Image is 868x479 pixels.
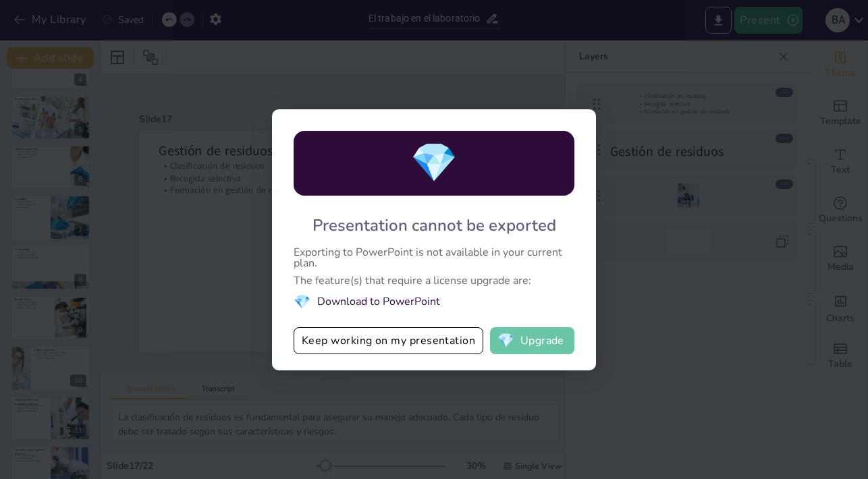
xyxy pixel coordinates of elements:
button: diamondUpgrade [490,327,574,354]
span: diamond [497,334,514,347]
span: diamond [294,293,310,311]
div: The feature(s) that require a license upgrade are: [294,275,574,286]
button: Keep working on my presentation [294,327,483,354]
div: Presentation cannot be exported [313,215,556,236]
li: Download to PowerPoint [294,293,574,311]
div: Exporting to PowerPoint is not available in your current plan. [294,247,574,269]
span: diamond [410,137,458,189]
